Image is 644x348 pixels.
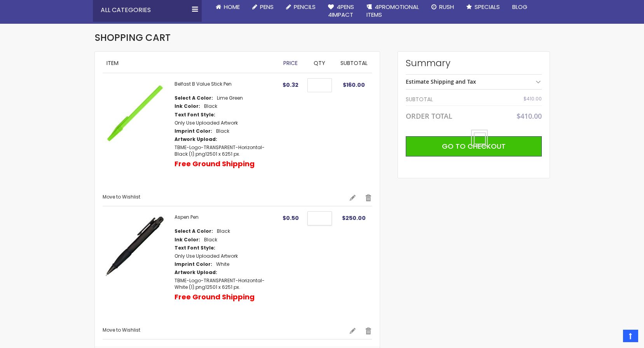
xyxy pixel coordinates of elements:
[95,31,171,44] span: Shopping Cart
[260,3,274,11] span: Pens
[343,81,365,89] span: $160.00
[175,269,217,276] dt: Artwork Upload
[283,81,298,89] span: $0.32
[175,103,200,109] dt: Ink Color
[106,59,119,67] span: Item
[314,59,325,67] span: Qty
[175,253,238,259] dd: Only Use Uploaded Artwork
[175,292,255,302] p: Free Ground Shipping
[512,3,527,11] span: Blog
[294,3,316,11] span: Pencils
[175,81,232,87] a: Belfast B Value Stick Pen
[340,59,368,67] span: Subtotal
[175,136,217,142] dt: Artwork Upload
[175,120,238,126] dd: Only Use Uploaded Artwork
[175,112,215,118] dt: Text Font Style
[216,128,229,134] dd: Black
[175,245,215,251] dt: Text Font Style
[175,144,265,157] a: TBME-Logo-TRANSPARENT-Horizontal-Black (1).png
[406,78,476,85] strong: Estimate Shipping and Tax
[175,159,255,169] p: Free Ground Shipping
[175,228,213,234] dt: Select A Color
[175,277,265,290] a: TBME-Logo-TRANSPARENT-Horizontal-White (1).png
[175,144,275,157] dd: 12501 x 6251 px.
[103,193,140,200] a: Move to Wishlist
[175,237,200,243] dt: Ink Color
[103,81,167,145] img: Belfast B Value Stick Pen-Lime Green
[204,103,217,109] dd: Black
[103,81,175,186] a: Belfast B Value Stick Pen-Lime Green
[204,237,217,243] dd: Black
[175,128,212,134] dt: Imprint Color
[283,59,298,67] span: Price
[103,214,175,319] a: Aspen-Black
[175,214,199,220] a: Aspen Pen
[217,95,243,101] dd: Lime Green
[175,278,275,290] dd: 12501 x 6251 px.
[224,3,240,11] span: Home
[103,214,167,278] img: Aspen-Black
[175,261,212,267] dt: Imprint Color
[475,3,500,11] span: Specials
[439,3,454,11] span: Rush
[283,214,299,222] span: $0.50
[406,57,542,69] strong: Summary
[367,3,419,19] span: 4PROMOTIONAL ITEMS
[103,327,140,333] a: Move to Wishlist
[342,214,366,222] span: $250.00
[216,261,229,267] dd: White
[217,228,230,234] dd: Black
[175,95,213,101] dt: Select A Color
[328,3,354,19] span: 4Pens 4impact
